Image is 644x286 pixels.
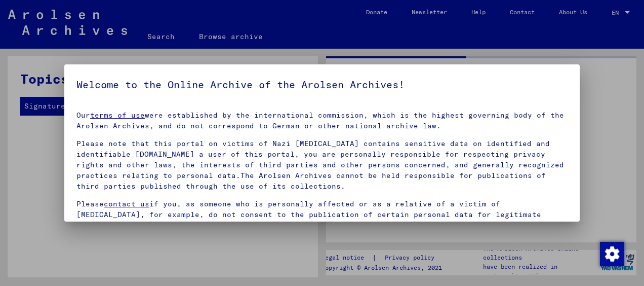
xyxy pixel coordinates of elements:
[76,138,568,192] p: Please note that this portal on victims of Nazi [MEDICAL_DATA] contains sensitive data on identif...
[600,242,624,266] img: Change consent
[90,111,145,120] a: terms of use
[599,241,624,266] div: Change consent
[76,199,568,231] p: Please if you, as someone who is personally affected or as a relative of a victim of [MEDICAL_DAT...
[76,77,568,93] h5: Welcome to the Online Archive of the Arolsen Archives!
[76,110,568,131] p: Our were established by the international commission, which is the highest governing body of the ...
[104,199,149,208] a: contact us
